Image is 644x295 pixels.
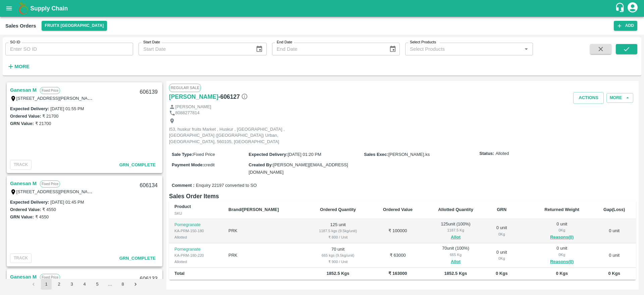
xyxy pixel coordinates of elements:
[54,279,64,290] button: Go to page 2
[169,192,636,201] h6: Sales Order Items
[627,1,639,15] div: account of current user
[277,40,292,45] label: End Date
[438,207,473,212] b: Allotted Quantity
[139,43,250,55] input: Start Date
[79,279,90,290] button: Go to page 4
[42,207,56,212] label: ₹ 4550
[522,45,531,53] button: Open
[249,162,273,167] label: Created By :
[492,225,512,237] div: 0 unit
[497,207,506,212] b: GRN
[430,221,481,241] div: 125 unit ( 100 %)
[10,121,34,126] label: GRN Value:
[606,93,633,103] button: More
[169,92,218,101] a: [PERSON_NAME]
[492,231,512,237] div: 0 Kg
[371,219,425,244] td: ₹ 100000
[10,179,37,188] a: Ganesan M
[305,243,371,268] td: 70 unit
[223,219,305,244] td: PRK
[169,84,201,92] span: Regular Sale
[5,43,133,55] input: Enter SO ID
[10,106,49,111] label: Expected Delivery :
[430,245,481,265] div: 70 unit ( 100 %)
[311,259,365,265] div: ₹ 900 / Unit
[50,200,84,205] label: [DATE] 01:45 PM
[537,234,587,241] button: Reasons(0)
[10,207,41,212] label: Ordered Value:
[172,162,204,167] label: Payment Mode :
[223,243,305,268] td: PRK
[451,258,461,266] button: Allot
[130,279,141,290] button: Go to next page
[10,214,34,219] label: GRN Value:
[615,2,627,14] div: customer-support
[311,234,365,240] div: ₹ 800 / Unit
[105,281,115,288] div: …
[14,64,30,69] strong: More
[537,252,587,258] div: 0 Kg
[311,252,365,258] div: 665 kgs (9.5kg/unit)
[371,243,425,268] td: ₹ 63000
[10,114,41,119] label: Ordered Value:
[5,61,31,72] button: More
[430,252,481,258] div: 665 Kg
[407,45,520,53] input: Select Products
[608,271,620,276] b: 0 Kgs
[174,271,184,276] b: Total
[30,5,68,12] b: Supply Chain
[169,126,320,145] p: I53, huskur fruits Market , Huskur , [GEOGRAPHIC_DATA] , [GEOGRAPHIC_DATA] ([GEOGRAPHIC_DATA]) Ur...
[40,87,60,94] p: Fixed Price
[249,152,287,157] label: Expected Delivery :
[136,271,162,287] div: 606133
[573,92,604,104] button: Actions
[10,200,49,205] label: Expected Delivery :
[196,182,257,189] span: Enquiry 22197 converted to SO
[383,207,413,212] b: Ordered Value
[496,271,507,276] b: 0 Kgs
[117,279,128,290] button: Go to page 8
[249,162,348,175] span: [PERSON_NAME][EMAIL_ADDRESS][DOMAIN_NAME]
[174,246,218,253] p: Pomegranate
[451,234,461,241] button: Allot
[35,214,49,219] label: ₹ 4550
[41,279,52,290] button: page 1
[17,2,30,15] img: logo
[327,271,350,276] b: 1852.5 Kgs
[537,258,587,266] button: Reasons(0)
[174,234,218,240] div: Allotted
[204,162,215,167] span: credit
[218,92,248,101] h6: - 606127
[272,43,384,55] input: End Date
[175,110,200,116] p: 8088277814
[30,4,615,13] a: Supply Chain
[136,178,162,194] div: 606134
[537,245,587,265] div: 0 unit
[479,151,494,157] label: Status:
[444,271,467,276] b: 1852.5 Kgs
[311,228,365,234] div: 1187.5 kgs (9.5kg/unit)
[50,106,84,111] label: [DATE] 01:55 PM
[544,207,579,212] b: Returned Weight
[10,86,37,94] a: Ganesan M
[386,43,399,55] button: Choose date
[537,221,587,241] div: 0 unit
[174,210,218,216] div: SKU
[174,204,191,209] b: Product
[603,207,625,212] b: Gap(Loss)
[136,84,162,100] div: 606139
[174,259,218,265] div: Allotted
[430,227,481,233] div: 1187.5 Kg
[35,121,51,126] label: ₹ 21700
[40,274,60,281] p: Fixed Price
[119,162,156,167] span: GRN_Complete
[16,189,96,194] label: [STREET_ADDRESS][PERSON_NAME]
[5,22,36,30] div: Sales Orders
[253,43,266,55] button: Choose date
[592,243,636,268] td: 0 unit
[410,40,436,45] label: Select Products
[305,219,371,244] td: 125 unit
[174,252,218,258] div: KA-PRM-180-220
[492,249,512,262] div: 0 unit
